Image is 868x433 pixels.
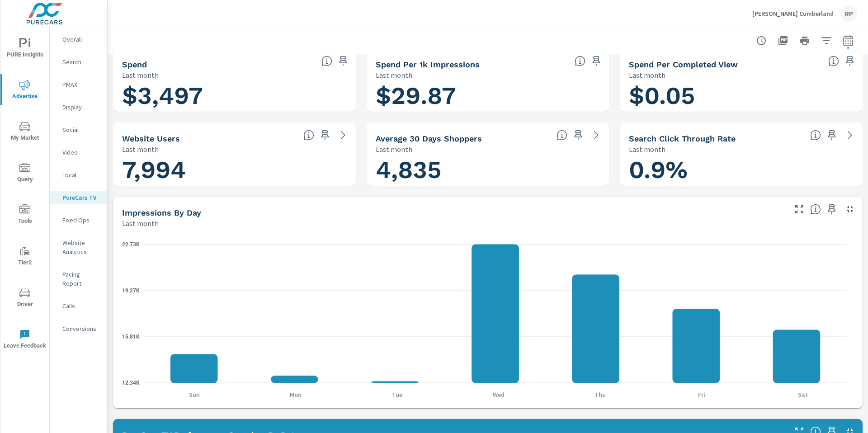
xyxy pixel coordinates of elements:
[50,236,107,259] div: Website Analytics
[62,238,100,256] p: Website Analytics
[62,103,100,112] p: Display
[774,32,792,50] button: "Export Report to PDF"
[280,390,311,399] p: Mon
[62,301,100,311] p: Calls
[122,241,140,248] text: 22.73K
[3,329,47,351] span: Leave Feedback
[825,202,839,216] span: Save this to your personalized report
[575,56,585,66] span: Total spend per 1,000 impressions. [Source: This data is provided by the video advertising platform]
[3,80,47,102] span: Advertise
[3,163,47,185] span: Query
[629,134,736,143] h5: Search Click Through Rate
[629,144,665,155] p: Last month
[318,128,332,142] span: Save this to your personalized report
[796,32,814,50] button: Print Report
[589,54,604,68] span: Save this to your personalized report
[50,168,107,182] div: Local
[376,134,482,143] h5: Average 30 Days Shoppers
[50,55,107,69] div: Search
[557,130,567,141] span: A rolling 30 day total of daily Shoppers on the dealership website, averaged over the selected da...
[376,144,412,155] p: Last month
[825,128,839,142] span: Save this to your personalized report
[122,218,159,229] p: Last month
[841,5,857,22] div: RP
[122,334,140,340] text: 15.81K
[3,38,47,60] span: PURE Insights
[50,33,107,46] div: Overall
[752,9,834,18] p: [PERSON_NAME] Cumberland
[376,155,600,185] h1: 4,835
[62,35,100,44] p: Overall
[787,390,819,399] p: Sat
[336,54,350,68] span: Save this to your personalized report
[122,155,347,185] h1: 7,994
[843,128,857,142] a: See more details in report
[122,134,180,143] h5: Website Users
[3,204,47,226] span: Tools
[50,78,107,91] div: PMAX
[50,299,107,313] div: Calls
[62,270,100,288] p: Pacing Report
[179,390,210,399] p: Sun
[584,390,616,399] p: Thu
[382,390,413,399] p: Tue
[3,287,47,310] span: Driver
[303,130,314,141] span: Unique website visitors over the selected time period. [Source: Website Analytics]
[62,193,100,202] p: PureCars TV
[321,56,332,66] span: Cost of your connected TV ad campaigns. [Source: This data is provided by the video advertising p...
[62,148,100,157] p: Video
[629,70,665,80] p: Last month
[792,202,807,216] button: Make Fullscreen
[50,191,107,204] div: PureCars TV
[376,70,412,80] p: Last month
[843,202,857,216] button: Minimize Widget
[828,56,839,66] span: Total spend per 1,000 impressions. [Source: This data is provided by the video advertising platform]
[686,390,717,399] p: Fri
[571,128,585,142] span: Save this to your personalized report
[843,54,857,68] span: Save this to your personalized report
[629,60,738,69] h5: Spend Per Completed View
[122,70,159,80] p: Last month
[50,146,107,159] div: Video
[122,80,347,111] h1: $3,497
[0,27,49,360] div: nav menu
[62,216,100,225] p: Fixed Ops
[62,170,100,179] p: Local
[122,60,147,69] h5: Spend
[3,121,47,143] span: My Market
[122,208,201,217] h5: Impressions by Day
[122,380,140,386] text: 12.34K
[62,324,100,333] p: Conversions
[50,213,107,227] div: Fixed Ops
[376,60,480,69] h5: Spend Per 1k Impressions
[122,144,159,155] p: Last month
[589,128,604,142] a: See more details in report
[62,125,100,134] p: Social
[336,128,350,142] a: See more details in report
[810,204,821,215] span: The number of impressions, broken down by the day of the week they occurred.
[3,246,47,268] span: Tier2
[839,32,857,50] button: Select Date Range
[62,57,100,66] p: Search
[50,123,107,136] div: Social
[817,32,835,50] button: Apply Filters
[62,80,100,89] p: PMAX
[376,80,600,111] h1: $29.87
[810,130,821,141] span: Percentage of users who viewed your campaigns who clicked through to your website. For example, i...
[483,390,514,399] p: Wed
[50,322,107,335] div: Conversions
[629,155,854,185] h1: 0.9%
[629,80,854,111] h1: $0.05
[122,287,140,294] text: 19.27K
[50,268,107,290] div: Pacing Report
[50,100,107,114] div: Display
